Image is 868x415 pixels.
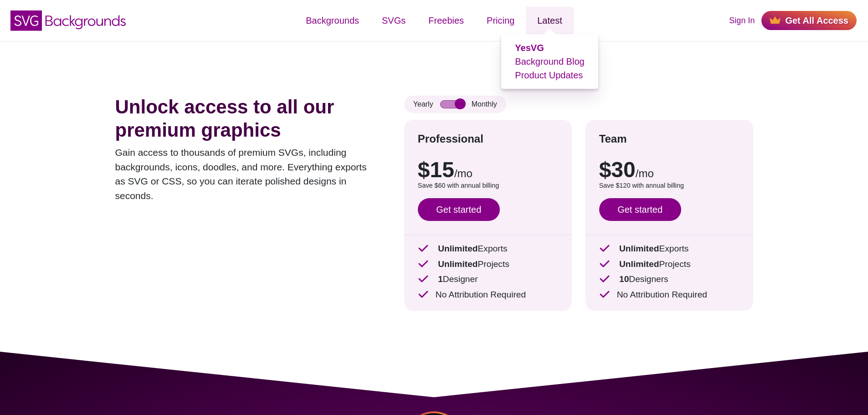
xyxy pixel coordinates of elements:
strong: Unlimited [619,259,659,269]
a: SVGs [370,7,417,34]
p: No Attribution Required [418,288,558,302]
p: Projects [599,258,740,271]
strong: Unlimited [619,244,659,253]
h1: Unlock access to all our premium graphics [115,96,377,142]
p: Save $120 with annual billing [599,181,740,191]
a: Get started [599,198,681,221]
strong: 1 [438,274,443,284]
div: Yearly Monthly [404,96,506,113]
p: Exports [418,242,558,256]
strong: Professional [418,133,483,145]
p: Exports [599,242,740,256]
p: Designers [599,273,740,286]
p: $15 [418,159,558,181]
span: /mo [454,167,473,179]
a: Get started [418,198,500,221]
span: /mo [636,167,654,179]
a: Backgrounds [294,7,370,34]
p: Gain access to thousands of premium SVGs, including backgrounds, icons, doodles, and more. Everyt... [115,145,377,203]
a: Sign In [729,15,755,27]
a: Background Blog [515,56,584,67]
p: $30 [599,159,740,181]
a: Product Updates [515,70,583,80]
strong: Team [599,133,627,145]
p: Projects [418,258,558,271]
p: Designer [418,273,558,286]
a: Latest [526,7,573,34]
a: Pricing [475,7,526,34]
p: Save $60 with annual billing [418,181,558,191]
p: No Attribution Required [599,288,740,302]
strong: 10 [619,274,629,284]
strong: Unlimited [438,259,478,269]
a: Get All Access [761,11,857,30]
a: Freebies [417,7,475,34]
a: YesVG [515,43,544,53]
strong: Unlimited [438,244,478,253]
